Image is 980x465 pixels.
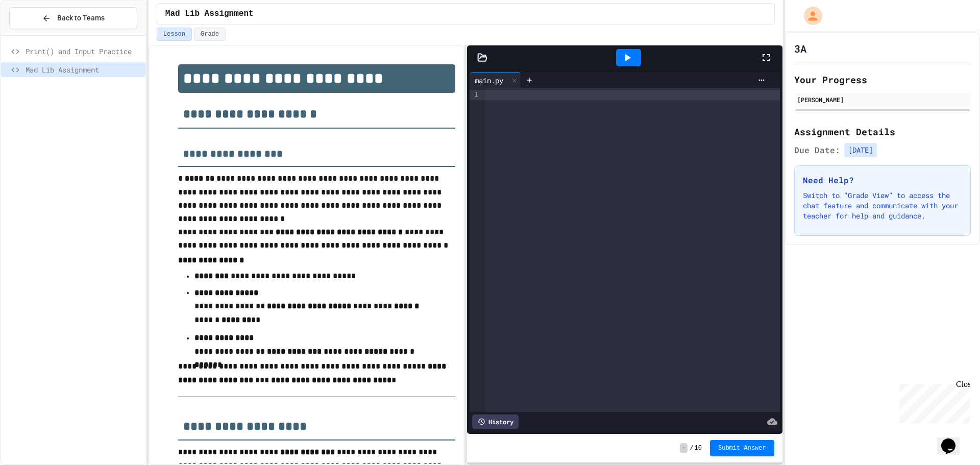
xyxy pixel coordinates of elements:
[710,440,774,456] button: Submit Answer
[794,72,971,87] h2: Your Progress
[26,46,141,57] span: Print() and Input Practice
[895,380,970,423] iframe: chat widget
[470,90,480,100] div: 1
[803,174,962,186] h3: Need Help?
[165,8,254,20] span: Mad Lib Assignment
[797,95,968,104] div: [PERSON_NAME]
[157,28,192,41] button: Lesson
[26,64,141,75] span: Mad Lib Assignment
[695,444,702,452] span: 10
[470,72,521,88] div: main.py
[794,41,806,56] h1: 3A
[844,143,877,157] span: [DATE]
[794,125,971,139] h2: Assignment Details
[937,424,970,455] iframe: chat widget
[803,190,962,221] p: Switch to "Grade View" to access the chat feature and communicate with your teacher for help and ...
[690,444,693,452] span: /
[472,414,519,429] div: History
[57,13,105,23] span: Back to Teams
[9,7,137,29] button: Back to Teams
[793,4,825,28] div: My Account
[194,28,226,41] button: Grade
[794,144,840,156] span: Due Date:
[718,444,766,452] span: Submit Answer
[470,75,508,86] div: main.py
[680,443,688,453] span: -
[4,4,70,65] div: Chat with us now!Close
